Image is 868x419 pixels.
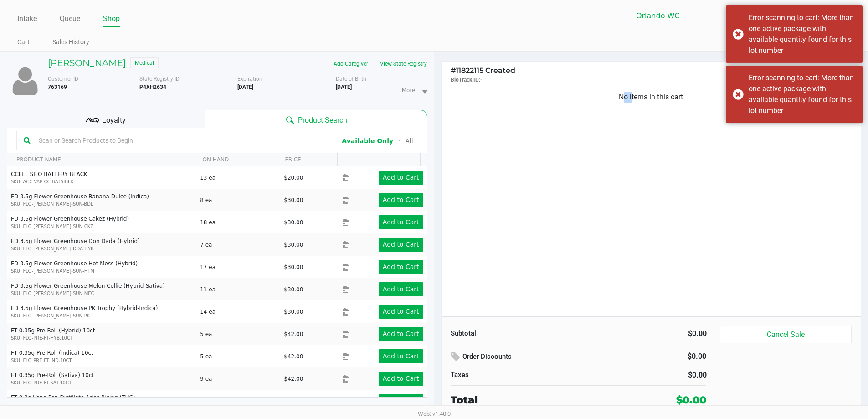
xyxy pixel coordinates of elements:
[60,12,80,25] a: Queue
[586,370,707,381] div: $0.00
[405,136,413,146] button: All
[284,219,303,226] span: $30.00
[451,77,480,83] span: BioTrack ID:
[7,256,196,278] td: FD 3.5g Flower Greenhouse Hot Mess (Hybrid)
[11,245,192,252] p: SKU: FLO-[PERSON_NAME]-DDA-HYB
[196,300,280,323] td: 14 ea
[163,402,180,419] span: Page 8
[383,218,419,226] app-button-loader: Add to Cart
[284,242,303,248] span: $30.00
[7,211,196,233] td: FD 3.5g Flower Greenhouse Cakez (Hybrid)
[196,367,280,390] td: 9 ea
[11,201,192,207] p: SKU: FLO-[PERSON_NAME]-SUN-BDL
[113,402,130,419] span: Page 5
[196,211,280,233] td: 18 ea
[383,241,419,248] app-button-loader: Add to Cart
[45,402,62,419] span: Page 1
[480,77,483,83] span: -
[451,370,572,380] div: Taxes
[7,300,196,323] td: FD 3.5g Flower Greenhouse PK Trophy (Hybrid-Indica)
[17,12,37,25] a: Intake
[103,12,120,25] a: Shop
[130,57,159,68] span: Medical
[451,393,612,408] div: Total
[11,357,192,364] p: SKU: FLO-PRE-FT-IND.10CT
[379,349,423,363] button: Add to Cart
[96,402,113,419] span: Page 4
[7,153,193,166] th: PRODUCT NAME
[451,349,617,365] div: Order Discounts
[196,233,280,256] td: 7 ea
[214,401,231,419] span: Go to the last page
[196,189,280,211] td: 8 ea
[196,256,280,278] td: 17 ea
[48,84,67,90] b: 763169
[379,282,423,296] button: Add to Cart
[7,233,196,256] td: FD 3.5g Flower Greenhouse Don Dada (Hybrid)
[418,410,451,417] span: Web: v1.40.0
[52,36,89,48] a: Sales History
[11,268,192,274] p: SKU: FLO-[PERSON_NAME]-SUN-HTM
[284,353,303,360] span: $42.00
[7,166,196,189] td: CCELL SILO BATTERY BLACK
[328,57,374,71] button: Add Caregiver
[651,70,852,80] p: Awaiting Payment
[383,330,419,337] app-button-loader: Add to Cart
[7,189,196,211] td: FD 3.5g Flower Greenhouse Banana Dulce (Indica)
[196,345,280,367] td: 5 ea
[196,390,280,412] td: 1 ea
[284,175,303,181] span: $20.00
[28,401,45,419] span: Go to the previous page
[451,66,456,75] span: #
[11,290,192,297] p: SKU: FLO-[PERSON_NAME]-SUN-MEC
[7,153,427,397] div: Data table
[336,84,352,90] b: [DATE]
[379,372,423,386] button: Add to Cart
[284,376,303,382] span: $42.00
[79,402,96,419] span: Page 3
[11,401,28,419] span: Go to the first page
[11,312,192,319] p: SKU: FLO-[PERSON_NAME]-SUN-PKT
[298,115,347,126] span: Product Search
[379,171,423,185] button: Add to Cart
[402,86,416,94] span: More
[102,115,126,126] span: Loyalty
[196,323,280,345] td: 5 ea
[193,153,275,166] th: ON HAND
[7,390,196,412] td: FT 0.3g Vape Pen Distillate Aries Rising (THC)
[383,196,419,203] app-button-loader: Add to Cart
[448,92,854,103] div: No items in this cart
[379,327,423,341] button: Add to Cart
[720,326,851,343] button: Cancel Sale
[196,278,280,300] td: 11 ea
[749,12,856,56] div: Error scanning to cart: More than one active package with available quantity found for this lot n...
[7,278,196,300] td: FD 3.5g Flower Greenhouse Melon Collie (Hybrid-Sativa)
[284,309,303,315] span: $30.00
[586,328,707,339] div: $0.00
[336,76,366,82] span: Date of Birth
[139,76,180,82] span: State Registry ID
[630,349,706,364] div: $0.00
[398,78,431,102] li: More
[7,345,196,367] td: FT 0.35g Pre-Roll (Indica) 10ct
[48,76,78,82] span: Customer ID
[48,57,126,68] h5: [PERSON_NAME]
[284,286,303,293] span: $30.00
[62,402,79,419] span: Page 2
[284,331,303,337] span: $42.00
[196,166,280,189] td: 13 ea
[11,379,192,386] p: SKU: FLO-PRE-FT-SAT.10CT
[379,215,423,229] button: Add to Cart
[11,223,192,230] p: SKU: FLO-[PERSON_NAME]-SUN-CKZ
[636,10,721,21] span: Orlando WC
[197,401,215,419] span: Go to the next page
[379,238,423,252] button: Add to Cart
[180,402,197,419] span: Page 9
[129,402,147,419] span: Page 6
[284,264,303,270] span: $30.00
[7,367,196,390] td: FT 0.35g Pre-Roll (Sativa) 10ct
[393,136,405,145] span: ᛫
[676,393,706,408] div: $0.00
[11,178,192,185] p: SKU: ACC-VAP-CC-BATSIBLK
[7,323,196,345] td: FT 0.35g Pre-Roll (Hybrid) 10ct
